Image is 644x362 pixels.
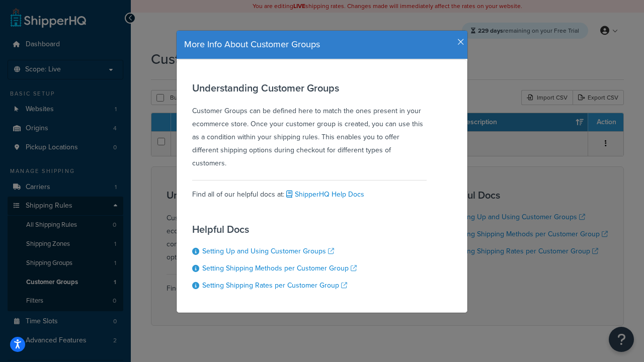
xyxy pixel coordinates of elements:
h3: Understanding Customer Groups [192,82,427,94]
div: Find all of our helpful docs at: [192,180,427,201]
h4: More Info About Customer Groups [184,38,460,51]
h3: Helpful Docs [192,224,357,235]
div: Customer Groups can be defined here to match the ones present in your ecommerce store. Once your ... [192,82,427,170]
a: ShipperHQ Help Docs [284,189,364,200]
a: Setting Up and Using Customer Groups [202,246,334,256]
a: Setting Shipping Methods per Customer Group [202,263,357,274]
a: Setting Shipping Rates per Customer Group [202,280,347,291]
